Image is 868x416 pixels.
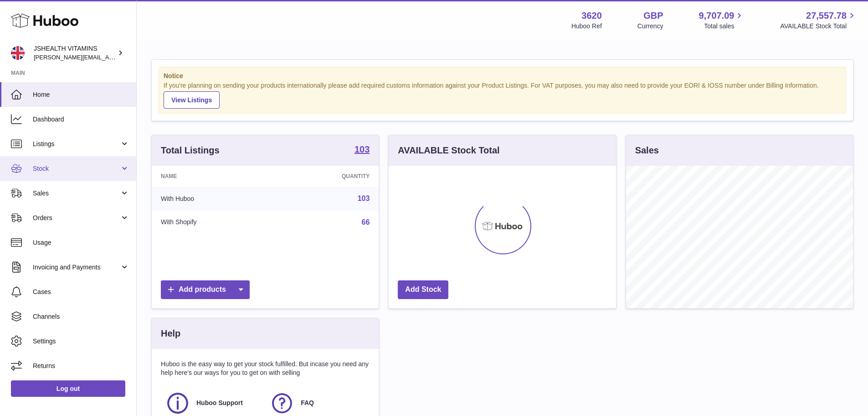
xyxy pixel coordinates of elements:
[699,10,734,22] span: 9,707.09
[161,280,250,299] a: Add products
[358,195,370,202] a: 103
[34,53,183,61] span: [PERSON_NAME][EMAIL_ADDRESS][DOMAIN_NAME]
[33,140,120,148] span: Listings
[398,144,499,157] h3: AVAILABLE Stock Total
[152,166,274,187] th: Name
[196,399,243,407] span: Huboo Support
[806,10,847,22] span: 27,557.78
[164,91,220,109] a: View Listings
[165,391,261,416] a: Huboo Support
[152,211,274,234] td: With Shopify
[33,312,129,321] span: Channels
[33,90,129,99] span: Home
[33,362,129,370] span: Returns
[780,10,857,31] a: 27,557.78 AVAILABLE Stock Total
[33,238,129,247] span: Usage
[11,380,125,397] a: Log out
[33,115,129,124] span: Dashboard
[398,280,448,299] a: Add Stock
[643,10,663,22] strong: GBP
[581,10,602,22] strong: 3620
[354,145,370,154] strong: 103
[704,22,745,31] span: Total sales
[34,44,116,62] div: JSHEALTH VITAMINS
[274,166,379,187] th: Quantity
[33,214,120,222] span: Orders
[161,360,370,377] p: Huboo is the easy way to get your stock fulfilled. But incase you need any help here's our ways f...
[33,164,120,173] span: Stock
[164,72,841,80] strong: Notice
[635,144,659,157] h3: Sales
[270,391,365,416] a: FAQ
[152,187,274,211] td: With Huboo
[637,22,663,31] div: Currency
[362,218,370,226] a: 66
[33,263,120,272] span: Invoicing and Payments
[571,22,602,31] div: Huboo Ref
[161,327,180,340] h3: Help
[33,337,129,346] span: Settings
[699,10,745,31] a: 9,707.09 Total sales
[33,288,129,296] span: Cases
[354,145,370,156] a: 103
[33,189,120,198] span: Sales
[164,81,841,109] div: If you're planning on sending your products internationally please add required customs informati...
[161,144,220,157] h3: Total Listings
[301,399,314,407] span: FAQ
[11,46,25,60] img: francesca@jshealthvitamins.com
[780,22,857,31] span: AVAILABLE Stock Total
